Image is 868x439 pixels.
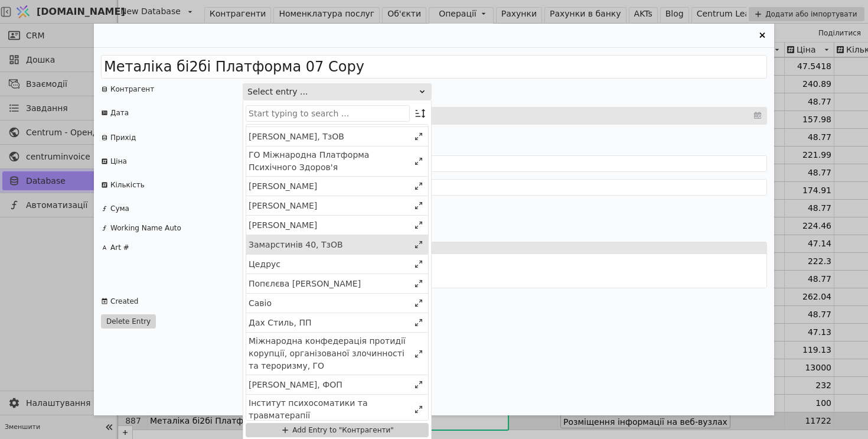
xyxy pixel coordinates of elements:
div: [PERSON_NAME], ТзОВ [249,131,409,143]
div: [PERSON_NAME], ФОП [249,379,409,391]
div: Entry Card [94,24,774,415]
input: Start typing to search ... [246,105,410,122]
div: Замарстинів 40, ТзОВ [249,239,409,251]
button: Delete Entry [101,314,156,329]
div: Савіо [249,297,409,310]
div: Working Name Auto [110,222,181,234]
div: [PERSON_NAME] [249,219,409,232]
div: Інститут психосоматики та травматерапії [249,397,409,422]
div: Контрагент [110,83,154,95]
div: Art # [110,242,129,253]
div: Дах Стиль, ПП [249,317,409,329]
div: [PERSON_NAME] [249,180,409,193]
svg: calendar [754,109,761,121]
div: ГО Міжнародна Платформа Психічного Здоров'я [249,149,409,174]
button: Add Entry to "Контрагенти" [246,423,429,437]
div: Кількість [110,179,145,191]
div: [PERSON_NAME] [249,200,409,212]
div: Цедрус [249,258,409,271]
div: Попєлєва [PERSON_NAME] [249,278,409,290]
div: Created [110,295,139,307]
div: Міжнародна конфедерація протидії корупції, організованої злочинності та тероризму, ГО [249,335,409,372]
div: Select entry ... [247,86,308,98]
div: Прихід [110,132,136,144]
div: Сума [110,203,129,214]
div: Ціна [110,155,127,167]
div: Дата [110,107,129,119]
